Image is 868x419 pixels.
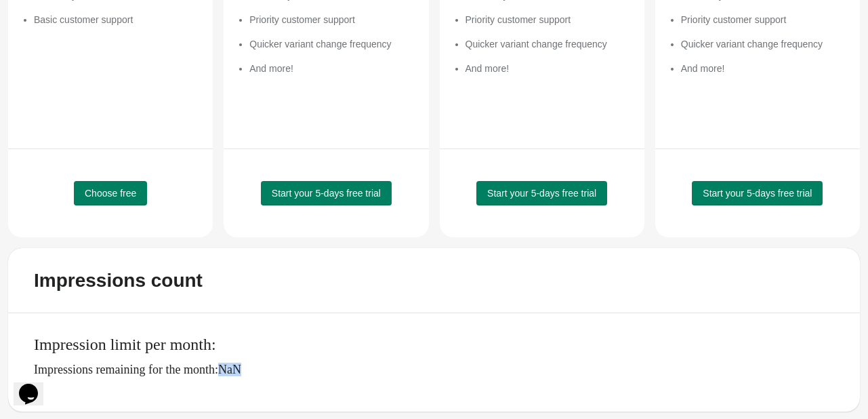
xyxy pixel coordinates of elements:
[476,181,607,205] button: Start your 5-days free trial
[249,37,415,51] li: Quicker variant change frequency
[34,13,199,26] li: Basic customer support
[14,365,57,405] iframe: chat widget
[681,13,846,26] li: Priority customer support
[74,181,147,205] button: Choose free
[34,363,846,376] p: Impressions remaining for the month: NaN
[272,188,381,199] span: Start your 5-days free trial
[681,37,846,51] li: Quicker variant change frequency
[487,188,596,199] span: Start your 5-days free trial
[466,37,631,51] li: Quicker variant change frequency
[261,181,392,205] button: Start your 5-days free trial
[681,62,846,75] li: And more!
[85,188,136,199] span: Choose free
[34,270,203,292] div: Impressions count
[703,188,812,199] span: Start your 5-days free trial
[466,62,631,75] li: And more!
[466,13,631,26] li: Priority customer support
[249,62,415,75] li: And more!
[34,335,846,355] p: Impression limit per month:
[692,181,823,205] button: Start your 5-days free trial
[249,13,415,26] li: Priority customer support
